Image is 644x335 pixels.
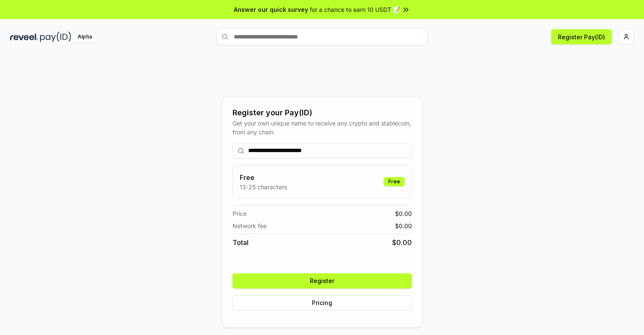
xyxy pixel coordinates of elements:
[233,221,267,230] span: Network fee
[233,273,412,289] button: Register
[395,209,412,218] span: $ 0.00
[233,119,412,136] div: Get your own unique name to receive any crypto and stablecoin, from any chain
[10,32,38,42] img: reveel_dark
[233,295,412,310] button: Pricing
[551,29,612,44] button: Register Pay(ID)
[233,237,249,248] span: Total
[233,209,246,218] span: Price
[40,32,71,42] img: pay_id
[384,177,405,186] div: Free
[395,221,412,230] span: $ 0.00
[310,5,400,14] span: for a chance to earn 10 USDT 📝
[392,237,412,248] span: $ 0.00
[240,172,287,182] h3: Free
[240,182,287,191] p: 13-25 characters
[233,107,412,119] div: Register your Pay(ID)
[73,32,97,42] div: Alpha
[234,5,308,14] span: Answer our quick survey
